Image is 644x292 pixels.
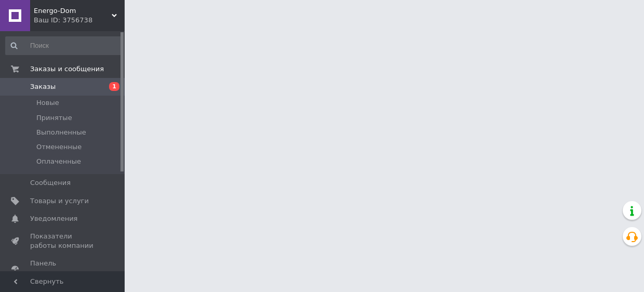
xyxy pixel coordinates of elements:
span: Сообщения [30,178,71,188]
input: Поиск [5,36,122,55]
span: Панель управления [30,259,96,277]
span: Выполненные [36,128,86,137]
span: Товары и услуги [30,196,89,206]
span: Уведомления [30,214,77,223]
span: Принятые [36,113,72,123]
span: Оплаченные [36,157,81,166]
span: Заказы [30,82,56,91]
span: 1 [109,82,119,91]
span: Заказы и сообщения [30,64,104,74]
span: Новые [36,98,59,108]
span: Отмененные [36,142,82,152]
span: Показатели работы компании [30,232,96,250]
div: Ваш ID: 3756738 [34,16,125,25]
span: Energo-Dom [34,6,112,16]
